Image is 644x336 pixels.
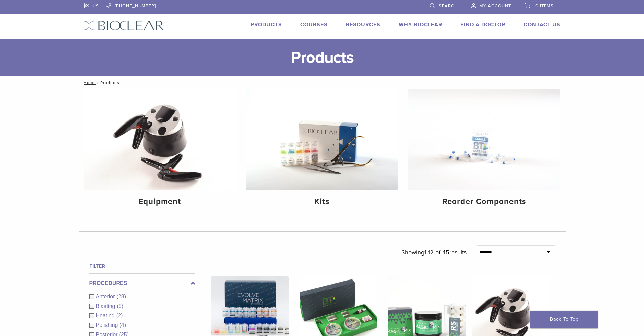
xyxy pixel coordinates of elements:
[117,303,123,309] span: (5)
[251,21,282,28] a: Products
[535,3,554,9] span: 0 items
[524,21,560,28] a: Contact Us
[530,311,598,328] a: Back To Top
[89,262,195,270] h4: Filter
[89,279,195,287] label: Procedures
[96,303,117,309] span: Blasting
[399,21,442,28] a: Why Bioclear
[84,21,164,30] img: Bioclear
[460,21,505,28] a: Find A Doctor
[252,196,392,208] h4: Kits
[408,89,560,212] a: Reorder Components
[84,89,236,190] img: Equipment
[300,21,328,28] a: Courses
[116,313,123,318] span: (2)
[84,89,236,212] a: Equipment
[96,313,116,318] span: Heating
[96,81,100,84] span: /
[408,89,560,190] img: Reorder Components
[79,76,566,89] nav: Products
[96,322,120,328] span: Polishing
[96,294,117,299] span: Anterior
[401,245,467,260] p: Showing results
[246,89,398,190] img: Kits
[346,21,380,28] a: Resources
[439,3,458,9] span: Search
[119,322,126,328] span: (4)
[479,3,511,9] span: My Account
[424,249,449,256] span: 1-12 of 45
[246,89,398,212] a: Kits
[81,80,96,85] a: Home
[414,196,554,208] h4: Reorder Components
[117,294,126,299] span: (28)
[90,196,230,208] h4: Equipment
